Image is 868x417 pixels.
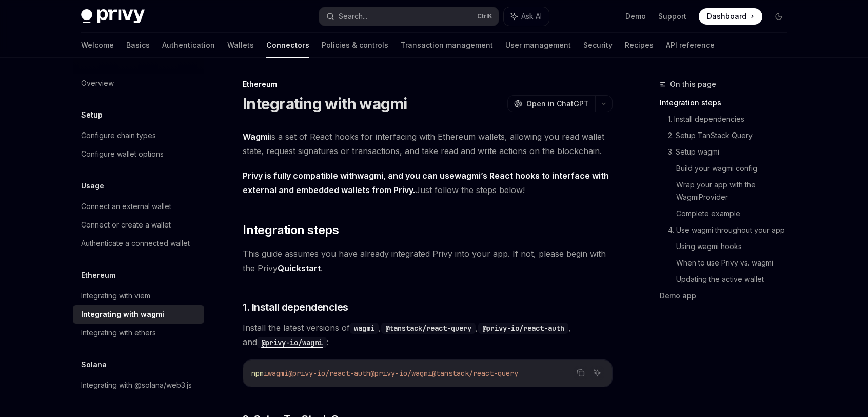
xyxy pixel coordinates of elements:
button: Ask AI [590,366,604,380]
h5: Usage [81,180,104,192]
a: Integrating with wagmi [73,305,204,324]
a: @tanstack/react-query [381,323,476,333]
a: Recipes [625,33,654,58]
span: Ctrl K [477,12,492,21]
span: Install the latest versions of , , , and : [243,320,613,349]
a: Demo app [660,288,795,304]
span: Dashboard [707,11,746,22]
code: @tanstack/react-query [381,323,476,334]
span: Ask AI [521,11,542,22]
a: Authenticate a connected wallet [73,234,204,253]
button: Copy the contents from the code block [574,366,587,380]
a: 1. Install dependencies [668,111,795,127]
a: Connectors [266,33,309,58]
span: @privy-io/react-auth [288,369,370,378]
div: Overview [81,77,114,89]
div: Integrating with wagmi [81,308,164,320]
a: Connect an external wallet [73,197,204,216]
div: Configure wallet options [81,148,164,160]
h5: Solana [81,358,107,371]
a: Updating the active wallet [676,271,795,288]
a: wagmi [350,323,379,333]
div: Integrating with @solana/web3.js [81,379,192,391]
div: Connect an external wallet [81,200,171,213]
a: Support [658,11,686,22]
h5: Ethereum [81,269,115,281]
span: Just follow the steps below! [243,168,613,197]
div: Ethereum [243,79,613,89]
a: 2. Setup TanStack Query [668,127,795,144]
a: Transaction management [401,33,493,58]
div: Integrating with ethers [81,327,156,339]
h1: Integrating with wagmi [243,94,407,113]
a: Using wagmi hooks [676,238,795,255]
a: @privy-io/wagmi [257,337,327,347]
a: @privy-io/react-auth [478,323,568,333]
a: Basics [126,33,150,58]
span: 1. Install dependencies [243,300,348,314]
a: Policies & controls [322,33,388,58]
code: wagmi [350,323,379,334]
span: i [264,369,268,378]
div: Integrating with viem [81,290,150,302]
a: Complete example [676,205,795,222]
a: Connect or create a wallet [73,216,204,234]
a: Configure wallet options [73,145,204,163]
a: wagmi [455,170,481,181]
span: wagmi [268,369,288,378]
div: Authenticate a connected wallet [81,237,190,250]
a: Quickstart [278,263,321,274]
button: Ask AI [504,7,549,26]
div: Connect or create a wallet [81,219,171,231]
a: Wagmi [243,131,270,142]
span: @tanstack/react-query [432,369,518,378]
a: Configure chain types [73,126,204,145]
a: Integrating with ethers [73,324,204,342]
a: 3. Setup wagmi [668,144,795,160]
code: @privy-io/wagmi [257,337,327,348]
span: npm [251,369,264,378]
strong: Privy is fully compatible with , and you can use ’s React hooks to interface with external and em... [243,170,609,195]
button: Open in ChatGPT [507,95,595,112]
img: dark logo [81,9,145,24]
span: Open in ChatGPT [526,99,589,109]
a: Welcome [81,33,114,58]
span: On this page [670,78,716,90]
a: Integrating with @solana/web3.js [73,376,204,394]
span: Integration steps [243,222,339,238]
button: Toggle dark mode [771,8,787,25]
a: Wallets [227,33,254,58]
a: Security [583,33,613,58]
h5: Setup [81,109,103,121]
a: Demo [625,11,646,22]
button: Search...CtrlK [319,7,499,26]
a: Overview [73,74,204,92]
a: User management [505,33,571,58]
div: Configure chain types [81,129,156,142]
a: Wrap your app with the WagmiProvider [676,177,795,205]
span: @privy-io/wagmi [370,369,432,378]
a: Dashboard [699,8,762,25]
a: Authentication [162,33,215,58]
a: When to use Privy vs. wagmi [676,255,795,271]
a: wagmi [357,170,383,181]
code: @privy-io/react-auth [478,323,568,334]
a: Integrating with viem [73,287,204,305]
div: Search... [339,10,367,23]
span: This guide assumes you have already integrated Privy into your app. If not, please begin with the... [243,247,613,275]
a: API reference [666,33,715,58]
a: Build your wagmi config [676,160,795,177]
span: is a set of React hooks for interfacing with Ethereum wallets, allowing you read wallet state, re... [243,129,613,158]
a: Integration steps [660,94,795,111]
a: 4. Use wagmi throughout your app [668,222,795,238]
